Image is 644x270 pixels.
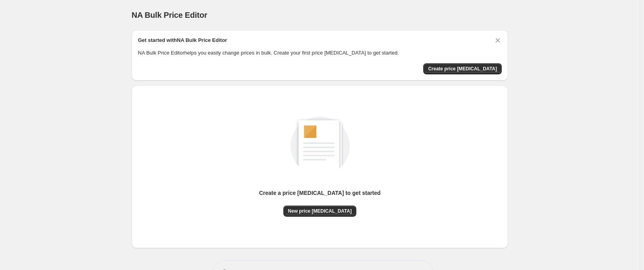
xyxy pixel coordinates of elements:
[283,206,357,217] button: New price [MEDICAL_DATA]
[138,36,227,44] h2: Get started with NA Bulk Price Editor
[259,189,381,197] p: Create a price [MEDICAL_DATA] to get started
[138,49,502,57] p: NA Bulk Price Editor helps you easily change prices in bulk. Create your first price [MEDICAL_DAT...
[132,11,207,19] span: NA Bulk Price Editor
[428,66,497,72] span: Create price [MEDICAL_DATA]
[288,208,352,214] span: New price [MEDICAL_DATA]
[494,36,502,44] button: Dismiss card
[423,63,502,74] button: Create price change job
